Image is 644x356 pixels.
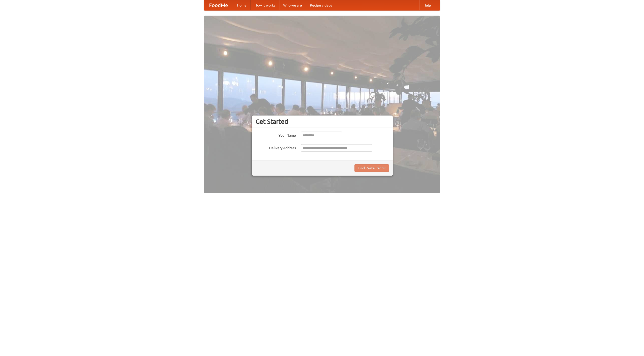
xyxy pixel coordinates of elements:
a: Home [233,0,251,10]
label: Your Name [256,132,296,138]
a: FoodMe [204,0,233,10]
a: Help [419,0,435,10]
button: Find Restaurants! [354,164,389,172]
a: How it works [251,0,279,10]
a: Who we are [279,0,306,10]
a: Recipe videos [306,0,336,10]
label: Delivery Address [256,144,296,150]
h3: Get Started [256,118,389,125]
